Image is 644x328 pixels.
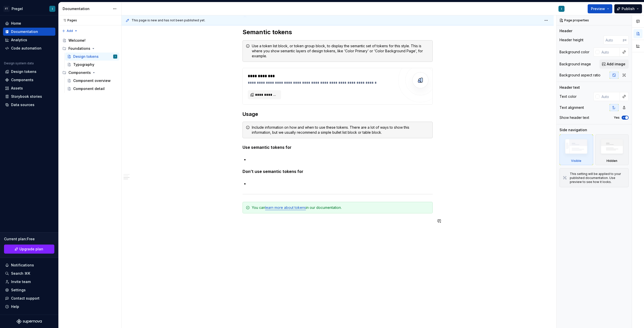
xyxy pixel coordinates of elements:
div: Notifications [11,263,34,268]
a: Settings [3,286,55,294]
div: Contact support [11,296,39,301]
a: Component detail [65,85,119,93]
div: Page tree [60,36,119,93]
a: Components [3,76,55,84]
a: Storybook stories [3,92,55,101]
div: Help [11,304,19,309]
div: Design system data [4,61,34,65]
div: I [561,7,562,11]
div: Component overview [73,78,111,83]
button: FTPregelI [1,3,57,14]
span: Add [67,29,73,33]
input: Auto [599,92,620,101]
button: Publish [614,4,642,13]
div: Include information on how and when to use these tokens. There are a lot of ways to show this inf... [252,125,429,135]
strong: Use semantic tokens for [243,145,292,150]
strong: Don’t use semantic tokens for [243,169,303,174]
div: Design tokens [73,54,99,59]
button: Preview [588,4,612,13]
div: Side navigation [559,127,587,132]
div: Documentation [63,6,110,11]
span: Publish [622,6,635,11]
div: This setting will be applied to your published documentation. Use preview to see how it looks. [570,172,625,184]
svg: Supernova Logo [17,319,42,324]
div: I [52,7,53,11]
div: Documentation [11,29,38,34]
div: FT [4,6,10,12]
div: Data sources [11,102,34,107]
div: You can in our documentation. [252,205,429,210]
div: Visible [559,134,593,165]
button: Add [60,27,79,34]
a: Component overview [65,77,119,85]
button: Notifications [3,261,55,269]
div: Typography [73,62,94,67]
button: Help [3,303,55,311]
a: learn more about tokens [265,205,306,210]
div: Pregel [12,6,23,11]
a: Welcome! [60,36,119,44]
div: Hidden [595,134,629,165]
div: Components [60,69,119,77]
a: Invite team [3,278,55,286]
div: Pages [60,18,77,22]
h3: Usage [243,111,433,118]
div: Background image [559,62,591,67]
a: Code automation [3,44,55,52]
div: Hidden [607,159,617,163]
button: Search ⌘K [3,269,55,277]
div: Header [559,28,572,33]
div: Background color [559,50,589,55]
div: I [115,54,115,59]
span: Upgrade plan [19,247,43,252]
input: Auto [599,48,620,57]
div: Use a token list block, or token group block, to display the semantic set of tokens for this styl... [252,43,429,59]
div: Header height [559,37,583,42]
span: This page is new and has not been published yet. [132,18,205,22]
div: Text color [559,94,577,99]
div: Current plan : Free [4,237,54,242]
div: Assets [11,86,23,91]
a: Assets [3,84,55,92]
div: Analytics [11,37,27,42]
span: Preview [591,6,605,11]
div: Invite team [11,279,31,284]
div: Show header text [559,115,589,120]
div: Text alignment [559,105,584,110]
a: Data sources [3,101,55,109]
div: Storybook stories [11,94,42,99]
div: Settings [11,288,26,293]
button: Upgrade plan [4,245,54,254]
a: Typography [65,61,119,69]
div: Foundations [68,46,90,51]
div: Design tokens [11,69,36,74]
div: Component detail [73,86,105,91]
button: Add image [599,60,629,69]
div: Components [11,77,33,82]
label: Yes [614,116,620,120]
a: Documentation [3,28,55,36]
div: Home [11,21,21,26]
input: Auto [603,35,623,44]
a: Design tokens [3,68,55,76]
div: Search ⌘K [11,271,30,276]
div: Header text [559,85,580,90]
div: Welcome! [68,38,86,43]
div: Background aspect ratio [559,73,600,78]
div: Visible [571,159,581,163]
h2: Semantic tokens [243,28,433,36]
a: Home [3,19,55,27]
a: Analytics [3,36,55,44]
div: Components [68,70,91,75]
a: Design tokensI [65,53,119,61]
button: Contact support [3,294,55,302]
div: Foundations [60,44,119,53]
p: px [623,38,627,42]
div: Code automation [11,46,42,51]
span: Add image [607,62,625,67]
